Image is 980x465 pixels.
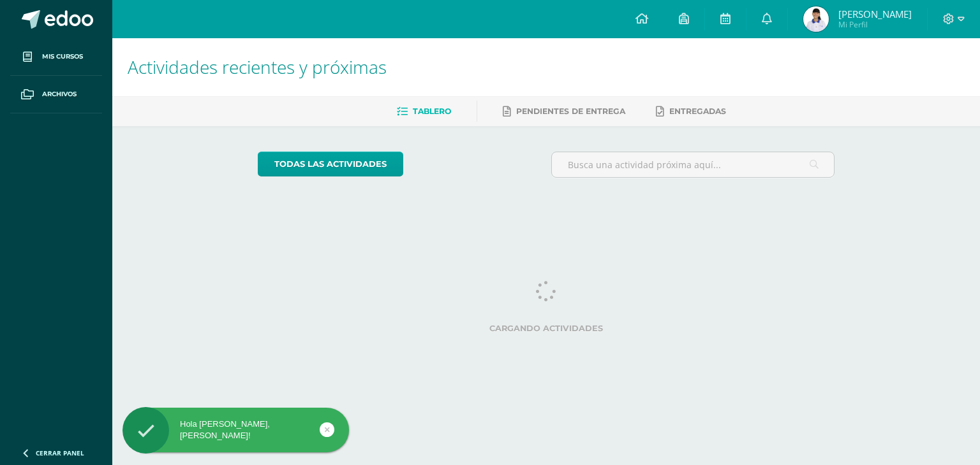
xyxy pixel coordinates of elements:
[397,101,451,122] a: Tablero
[122,418,349,441] div: Hola [PERSON_NAME], [PERSON_NAME]!
[42,89,77,99] span: Archivos
[10,38,102,76] a: Mis cursos
[656,101,726,122] a: Entregadas
[669,106,726,116] span: Entregadas
[413,106,451,116] span: Tablero
[258,152,403,176] a: todas las Actividades
[503,101,625,122] a: Pendientes de entrega
[10,76,102,113] a: Archivos
[42,52,83,62] span: Mis cursos
[552,152,835,177] input: Busca una actividad próxima aquí...
[36,448,84,457] span: Cerrar panel
[128,55,387,79] span: Actividades recientes y próximas
[838,19,912,30] span: Mi Perfil
[803,6,829,32] img: a870b3e5c06432351c4097df98eac26b.png
[258,324,835,333] label: Cargando actividades
[838,8,912,20] span: [PERSON_NAME]
[516,106,625,116] span: Pendientes de entrega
